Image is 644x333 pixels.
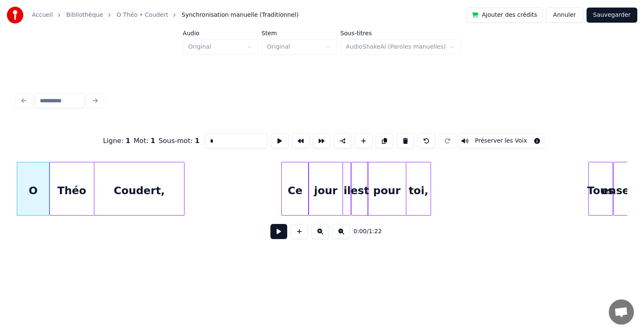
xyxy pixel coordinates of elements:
[7,7,23,23] img: youka
[183,30,258,36] label: Audio
[66,11,103,19] a: Bibliothèque
[158,136,199,146] div: Sous-mot :
[587,8,637,23] button: Sauvegarder
[195,137,200,145] span: 1
[117,11,168,19] a: O Théo • Coudert
[340,30,461,36] label: Sous-titres
[466,8,543,23] button: Ajouter des crédits
[32,11,299,19] nav: breadcrumb
[182,11,299,19] span: Synchronisation manuelle (Traditionnel)
[262,30,337,36] label: Stem
[134,136,156,146] div: Mot :
[151,137,155,145] span: 1
[546,8,583,23] button: Annuler
[353,227,366,236] span: 0:00
[32,11,53,19] a: Accueil
[103,136,130,146] div: Ligne :
[458,133,545,148] button: Toggle
[353,227,374,236] div: /
[609,299,634,325] a: Ouvrir le chat
[369,227,382,236] span: 1:22
[126,137,130,145] span: 1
